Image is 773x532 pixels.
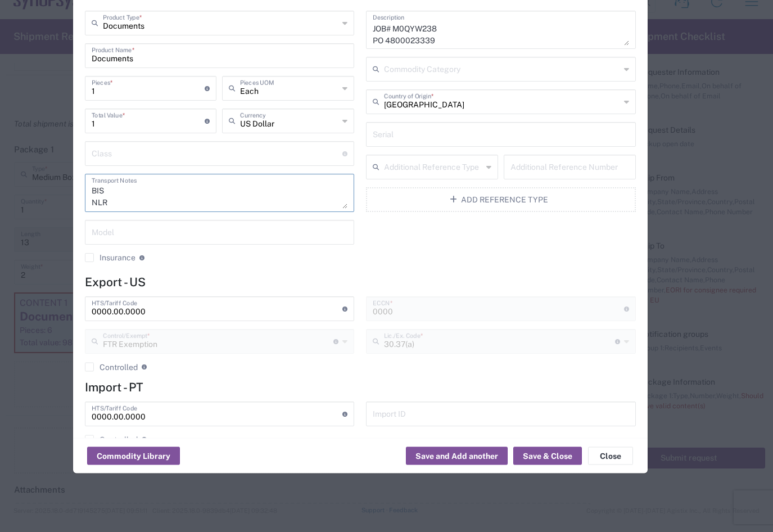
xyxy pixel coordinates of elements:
[85,254,135,263] label: Insurance
[406,447,508,465] button: Save and Add another
[366,188,636,213] button: Add Reference Type
[85,435,138,444] label: Controlled
[588,447,633,465] button: Close
[85,363,138,372] label: Controlled
[85,275,636,289] h4: Export - US
[85,380,636,394] h4: Import - PT
[87,447,180,465] button: Commodity Library
[513,447,582,465] button: Save & Close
